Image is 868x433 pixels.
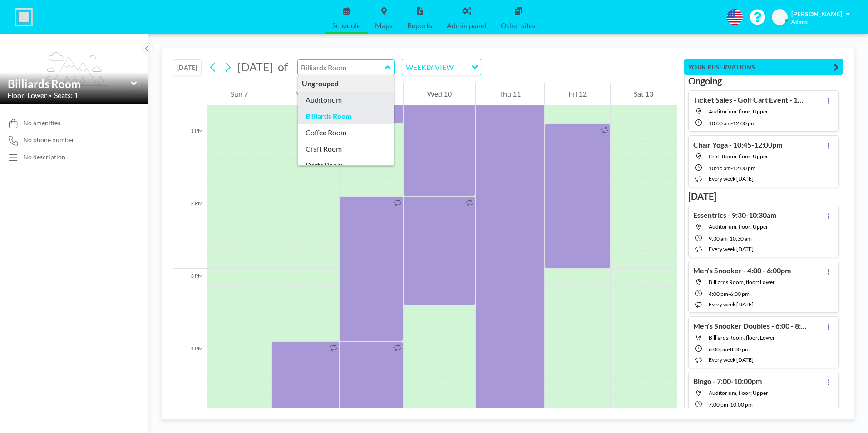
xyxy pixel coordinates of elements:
span: 9:30 AM [709,235,728,242]
h4: Essentrics - 9:30-10:30am [693,211,776,220]
span: of [278,60,288,74]
div: Billiards Room [298,108,394,124]
h3: [DATE] [688,191,839,202]
span: [DATE] [237,60,273,74]
span: - [728,290,730,297]
span: every week [DATE] [709,301,754,308]
span: [PERSON_NAME] [791,10,842,18]
span: 6:00 PM [709,346,728,353]
span: Floor: Lower [7,91,47,100]
span: Schedule [332,22,360,29]
span: • [49,93,52,98]
h4: Ticket Sales - Golf Cart Event - 10:00-10:30am [693,95,807,104]
span: Auditorium, floor: Upper [709,223,768,230]
span: - [728,401,730,408]
span: 10:00 PM [730,401,753,408]
span: No phone number [23,136,74,144]
div: Mon 8 [271,83,339,105]
h4: Chair Yoga - 10:45-12:00pm [693,140,782,149]
div: Thu 11 [476,83,544,105]
span: Billiards Room, floor: Lower [709,334,775,341]
span: Craft Room, floor: Upper [709,153,768,160]
span: 12:00 PM [733,165,755,172]
span: Auditorium, floor: Upper [709,108,768,115]
span: - [728,346,730,353]
span: Admin [791,18,808,25]
span: every week [DATE] [709,175,754,182]
input: Billiards Room [298,60,385,75]
h4: Men's Snooker - 4:00 - 6:00pm [693,266,791,275]
span: every week [DATE] [709,356,754,363]
span: 8:00 PM [730,346,750,353]
div: No description [23,153,65,161]
span: Admin panel [447,22,486,29]
div: Ungrouped [298,75,394,92]
input: Search for option [456,61,466,73]
span: Maps [375,22,393,29]
span: 10:45 AM [709,165,731,172]
span: 10:00 AM [709,120,731,127]
span: every week [DATE] [709,246,754,252]
span: Seats: 1 [54,91,78,100]
div: 1 PM [173,123,207,196]
img: organization-logo [15,8,33,26]
div: 4 PM [173,341,207,414]
div: Coffee Room [298,124,394,141]
h3: Ongoing [688,75,839,87]
span: - [731,120,733,127]
div: Fri 12 [545,83,610,105]
span: WEEKLY VIEW [404,61,455,73]
div: Sat 13 [611,83,677,105]
span: Billiards Room, floor: Lower [709,279,775,285]
div: Auditorium [298,92,394,108]
span: 6:00 PM [730,290,750,297]
button: [DATE] [173,59,202,75]
span: Reports [407,22,432,29]
div: Search for option [402,59,481,75]
div: Sun 7 [207,83,271,105]
div: Craft Room [298,141,394,157]
div: 2 PM [173,196,207,269]
span: - [731,165,733,172]
div: Wed 10 [404,83,475,105]
div: 3 PM [173,269,207,341]
span: No amenities [23,119,60,127]
button: YOUR RESERVATIONS [684,59,843,75]
h4: Men's Snooker Doubles - 6:00 - 8:00pm [693,321,807,330]
span: Other sites [501,22,536,29]
span: - [728,235,730,242]
div: Darts Room [298,157,394,173]
span: AC [775,13,784,21]
span: 7:00 PM [709,401,728,408]
h4: Bingo - 7:00-10:00pm [693,377,762,386]
span: 10:30 AM [730,235,752,242]
span: Auditorium, floor: Upper [709,389,768,396]
span: 4:00 PM [709,290,728,297]
span: 12:00 PM [733,120,755,127]
input: Billiards Room [8,77,131,90]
